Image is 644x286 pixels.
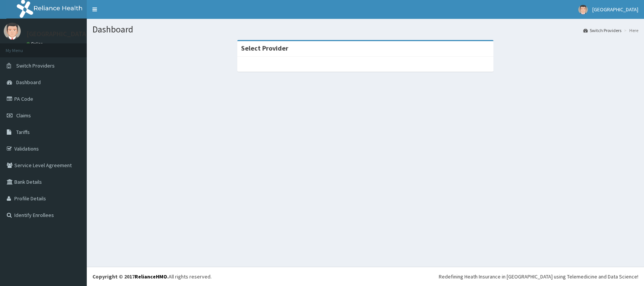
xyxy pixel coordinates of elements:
[622,27,638,34] li: Here
[92,25,638,34] h1: Dashboard
[26,31,89,37] p: [GEOGRAPHIC_DATA]
[241,44,288,52] strong: Select Provider
[16,79,41,86] span: Dashboard
[87,267,644,286] footer: All rights reserved.
[4,23,21,40] img: User Image
[16,112,31,119] span: Claims
[16,62,55,69] span: Switch Providers
[583,27,621,34] a: Switch Providers
[26,41,45,46] a: Online
[578,5,588,14] img: User Image
[92,273,169,280] strong: Copyright © 2017 .
[16,129,30,135] span: Tariffs
[135,273,167,280] a: RelianceHMO
[592,6,638,13] span: [GEOGRAPHIC_DATA]
[439,273,638,280] div: Redefining Heath Insurance in [GEOGRAPHIC_DATA] using Telemedicine and Data Science!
